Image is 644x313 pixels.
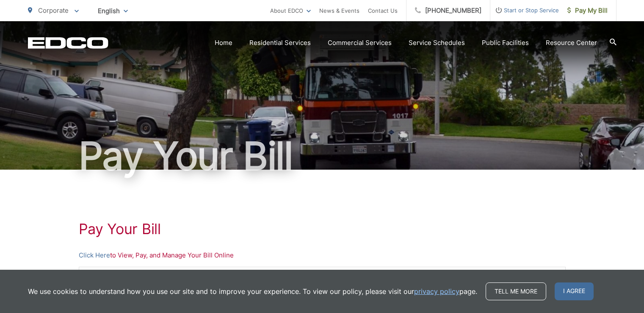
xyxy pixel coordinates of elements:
[38,6,69,14] span: Corporate
[409,38,465,48] a: Service Schedules
[79,250,566,260] p: to View, Pay, and Manage Your Bill Online
[91,3,134,18] span: English
[414,286,459,296] a: privacy policy
[215,38,232,48] a: Home
[28,37,108,49] a: EDCD logo. Return to the homepage.
[28,135,616,177] h1: Pay Your Bill
[249,38,311,48] a: Residential Services
[328,38,392,48] a: Commercial Services
[270,6,311,16] a: About EDCO
[79,221,566,238] h1: Pay Your Bill
[546,38,597,48] a: Resource Center
[319,6,359,16] a: News & Events
[555,282,594,300] span: I agree
[368,6,398,16] a: Contact Us
[567,6,608,16] span: Pay My Bill
[482,38,529,48] a: Public Facilities
[28,286,477,296] p: We use cookies to understand how you use our site and to improve your experience. To view our pol...
[486,282,546,300] a: Tell me more
[79,250,110,260] a: Click Here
